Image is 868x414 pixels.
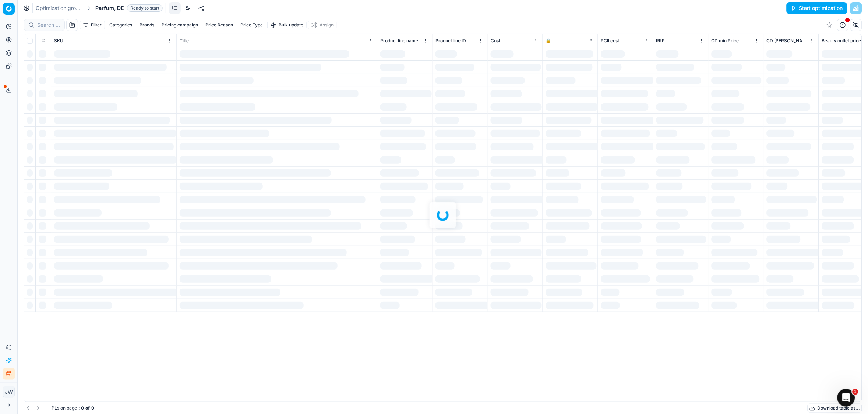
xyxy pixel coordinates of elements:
iframe: Intercom live chat [837,389,855,407]
a: Optimization groups [36,4,83,12]
nav: breadcrumb [36,4,163,12]
span: Parfum, DEReady to start [95,4,163,12]
span: JW [3,386,14,397]
span: 1 [853,389,858,395]
button: Start optimization [787,2,847,14]
button: JW [3,386,15,398]
span: Ready to start [127,4,163,12]
span: Parfum, DE [95,4,124,12]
